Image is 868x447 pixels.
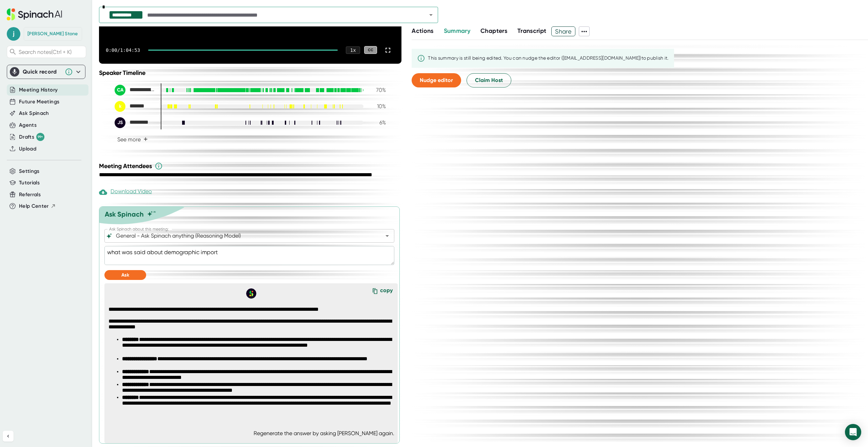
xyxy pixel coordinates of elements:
[23,68,61,75] div: Quick record
[19,202,49,210] span: Help Center
[467,73,511,87] button: Claim Host
[27,31,78,37] div: Jeremy Stone
[121,272,129,278] span: Ask
[115,85,125,96] div: CA
[845,424,861,440] div: Open Intercom Messenger
[99,162,403,170] div: Meeting Attendees
[115,134,151,145] button: See more+
[369,103,386,109] div: 10 %
[420,77,453,83] span: Nudge editor
[426,10,436,20] button: Open
[346,46,360,54] div: 1 x
[19,167,40,175] button: Settings
[380,287,393,296] div: copy
[19,179,40,187] button: Tutorials
[99,69,401,77] div: Speaker Timeline
[19,202,56,210] button: Help Center
[369,87,386,93] div: 70 %
[412,73,461,87] button: Nudge editor
[104,270,146,280] button: Ask
[7,27,20,41] span: j
[115,101,155,112] div: knaylor
[115,117,125,128] div: JS
[19,145,36,153] button: Upload
[115,101,125,112] div: k
[551,26,575,36] button: Share
[105,210,144,218] div: Ask Spinach
[19,121,37,129] button: Agents
[480,26,507,36] button: Chapters
[99,188,152,196] div: Download Video
[552,25,575,37] span: Share
[19,98,59,106] button: Future Meetings
[412,26,433,36] button: Actions
[19,86,58,94] button: Meeting History
[254,430,394,436] div: Regenerate the answer by asking [PERSON_NAME] again.
[19,49,84,55] span: Search notes (Ctrl + K)
[115,231,372,241] input: What can we do to help?
[480,27,507,35] span: Chapters
[517,27,547,35] span: Transcript
[36,133,44,141] div: 99+
[115,117,155,128] div: Jon Scott
[369,119,386,126] div: 6 %
[143,137,148,142] span: +
[444,26,470,36] button: Summary
[412,27,433,35] span: Actions
[475,76,503,84] span: Claim Host
[428,55,669,61] div: This summary is still being edited. You can nudge the editor ([EMAIL_ADDRESS][DOMAIN_NAME]) to pu...
[19,133,44,141] button: Drafts 99+
[19,109,49,117] button: Ask Spinach
[106,47,140,53] div: 0:00 / 1:04:53
[10,65,82,79] div: Quick record
[104,246,394,265] textarea: what was said about demographic import
[19,191,41,199] button: Referrals
[19,133,44,141] div: Drafts
[444,27,470,35] span: Summary
[382,231,392,241] button: Open
[3,431,14,442] button: Collapse sidebar
[517,26,547,36] button: Transcript
[364,46,377,54] div: CC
